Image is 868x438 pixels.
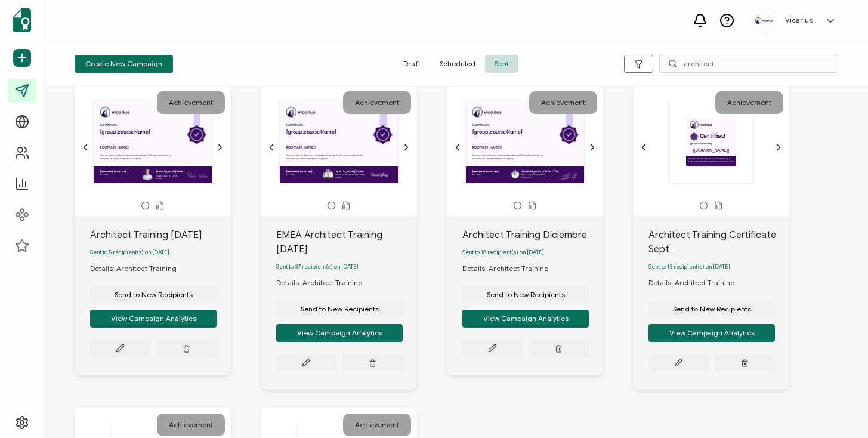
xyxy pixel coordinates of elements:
[157,91,225,114] div: Achievement
[115,291,193,298] span: Send to New Recipients
[774,143,783,152] ion-icon: chevron forward outline
[529,91,597,114] div: Achievement
[157,414,225,436] div: Achievement
[276,228,417,257] div: EMEA Architect Training [DATE]
[90,286,217,304] button: Send to New Recipients
[808,381,868,438] iframe: Chat Widget
[90,310,217,328] button: View Campaign Analytics
[485,55,518,73] span: Sent
[90,228,231,242] div: Architect Training [DATE]
[276,324,403,342] button: View Campaign Analytics
[276,300,403,318] button: Send to New Recipients
[639,143,648,152] ion-icon: chevron back outline
[90,249,169,256] span: Sent to 5 recipient(s) on [DATE]
[462,286,589,304] button: Send to New Recipients
[430,55,485,73] span: Scheduled
[90,263,189,274] div: Details: Architect Training
[453,143,462,152] ion-icon: chevron back outline
[673,306,751,313] span: Send to New Recipients
[276,277,375,288] div: Details: Architect Training
[462,228,603,242] div: Architect Training Diciembre
[462,310,589,328] button: View Campaign Analytics
[343,414,411,436] div: Achievement
[13,8,31,32] img: sertifier-logomark-colored.svg
[487,291,565,298] span: Send to New Recipients
[301,306,379,313] span: Send to New Recipients
[267,143,276,152] ion-icon: chevron back outline
[276,263,359,270] span: Sent to 37 recipient(s) on [DATE]
[648,300,775,318] button: Send to New Recipients
[715,91,783,114] div: Achievement
[75,55,173,73] button: Create New Campaign
[755,17,773,23] img: fe38e04f-28e2-42d5-ac61-7e20dad00ce0.png
[343,91,411,114] div: Achievement
[648,277,747,288] div: Details: Architect Training
[785,16,813,24] h5: Vicarius
[588,143,597,152] ion-icon: chevron forward outline
[85,60,162,67] span: Create New Campaign
[648,263,730,270] span: Sent to 13 recipient(s) on [DATE]
[215,143,225,152] ion-icon: chevron forward outline
[462,263,561,274] div: Details: Architect Training
[394,55,430,73] span: Draft
[401,143,411,152] ion-icon: chevron forward outline
[81,143,90,152] ion-icon: chevron back outline
[462,249,544,256] span: Sent to 18 recipient(s) on [DATE]
[648,324,775,342] button: View Campaign Analytics
[648,228,789,257] div: Architect Training Certificate Sept
[659,55,838,73] input: Search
